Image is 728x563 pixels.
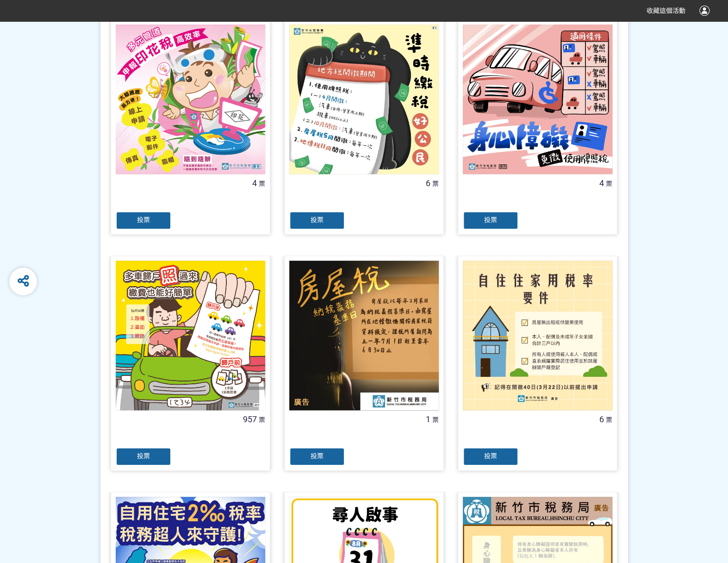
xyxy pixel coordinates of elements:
[311,216,324,224] span: 投票
[137,216,150,224] span: 投票
[484,452,497,460] span: 投票
[137,452,150,460] span: 投票
[111,256,270,471] a: 957票投票
[111,19,270,235] a: 4票投票
[484,216,497,224] span: 投票
[647,7,685,14] span: 收藏這個活動
[458,19,617,235] a: 4票投票
[426,414,430,424] span: 1
[606,416,612,424] span: 票
[284,256,444,471] a: 1票投票
[599,414,604,424] span: 6
[606,180,612,188] span: 票
[311,452,324,460] span: 投票
[284,19,444,235] a: 6票投票
[243,414,257,424] span: 957
[252,178,257,188] span: 4
[432,180,439,188] span: 票
[259,180,265,188] span: 票
[458,256,617,471] a: 6票投票
[432,416,439,424] span: 票
[259,416,265,424] span: 票
[599,178,604,188] span: 4
[426,178,430,188] span: 6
